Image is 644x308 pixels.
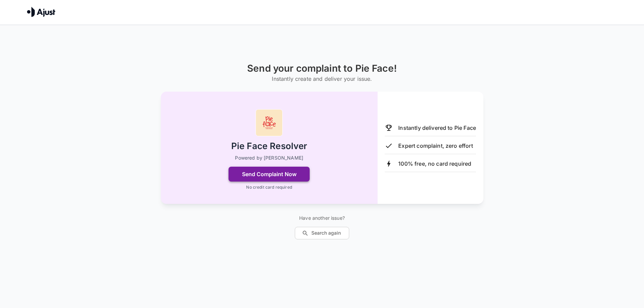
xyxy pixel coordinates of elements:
[247,63,397,74] h1: Send your complaint to Pie Face!
[295,215,349,221] p: Have another issue?
[398,160,471,168] p: 100% free, no card required
[398,124,476,132] p: Instantly delivered to Pie Face
[398,142,473,150] p: Expert complaint, zero effort
[229,167,310,182] button: Send Complaint Now
[246,184,292,190] p: No credit card required
[27,7,55,17] img: Ajust
[235,155,303,161] p: Powered by [PERSON_NAME]
[247,74,397,84] h6: Instantly create and deliver your issue.
[231,140,307,152] h2: Pie Face Resolver
[256,109,283,136] img: Pie Face
[295,227,349,239] button: Search again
